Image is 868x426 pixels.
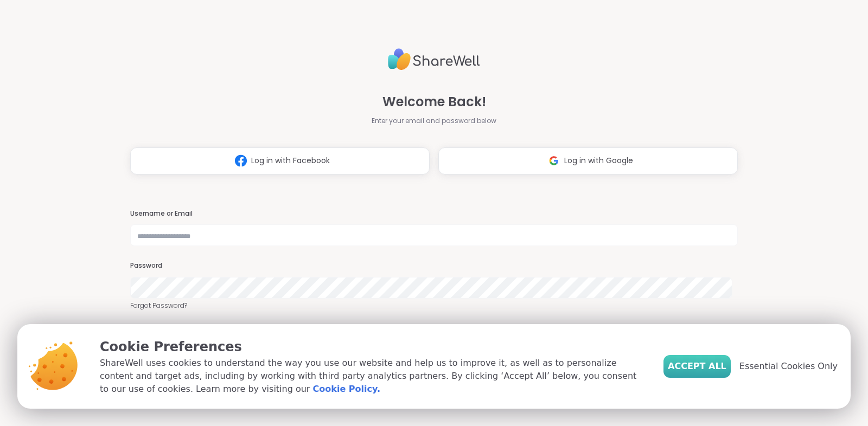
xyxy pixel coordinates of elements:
button: Accept All [663,355,731,378]
span: Accept All [668,360,726,373]
span: Log in with Google [564,155,633,166]
button: Log in with Facebook [130,147,430,175]
span: Essential Cookies Only [739,360,838,373]
img: ShareWell Logomark [544,151,564,171]
a: Cookie Policy. [313,383,380,396]
p: Cookie Preferences [100,337,646,357]
img: ShareWell Logomark [231,151,251,171]
p: ShareWell uses cookies to understand the way you use our website and help us to improve it, as we... [100,357,646,396]
span: Log in with Facebook [251,155,330,166]
button: Log in with Google [438,147,738,175]
h3: Username or Email [130,209,738,218]
span: Enter your email and password below [372,116,496,126]
img: ShareWell Logo [388,44,480,75]
span: Welcome Back! [382,92,486,112]
h3: Password [130,261,738,270]
a: Forgot Password? [130,301,738,311]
